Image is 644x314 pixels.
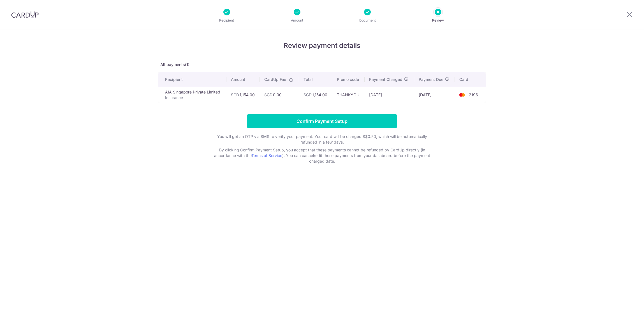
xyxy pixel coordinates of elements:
[158,72,226,87] th: Recipient
[419,77,443,82] span: Payment Due
[165,95,222,100] p: Insurance
[264,77,286,82] span: CardUp Fee
[414,87,455,103] td: [DATE]
[264,92,272,97] span: SGD
[417,18,459,23] p: Review
[365,87,414,103] td: [DATE]
[304,92,312,97] span: SGD
[247,114,397,128] input: Confirm Payment Setup
[210,134,434,145] p: You will get an OTP via SMS to verify your payment. Your card will be charged S$0.50, which will ...
[231,92,239,97] span: SGD
[158,87,226,103] td: AIA Singapore Private Limited
[332,72,365,87] th: Promo code
[299,72,333,87] th: Total
[251,153,282,158] a: Terms of Service
[469,92,478,97] span: 2196
[210,147,434,164] p: By clicking Confirm Payment Setup, you accept that these payments cannot be refunded by CardUp di...
[206,18,247,23] p: Recipient
[226,72,260,87] th: Amount
[332,87,365,103] td: THANKYOU
[299,87,333,103] td: 1,154.00
[226,87,260,103] td: 1,154.00
[260,87,299,103] td: 0.00
[158,62,486,67] p: All payments(1)
[455,72,486,87] th: Card
[369,77,402,82] span: Payment Charged
[347,18,388,23] p: Document
[158,41,486,51] h4: Review payment details
[276,18,318,23] p: Amount
[11,11,39,18] img: CardUp
[457,92,468,98] img: <span class="translation_missing" title="translation missing: en.account_steps.new_confirm_form.b...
